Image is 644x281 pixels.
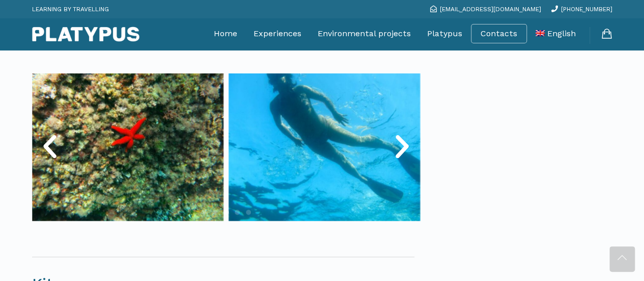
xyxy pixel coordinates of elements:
span: Go to slide 1 [201,210,206,215]
div: Next slide [387,132,417,162]
a: English [536,21,576,46]
span: Go to slide 4 [235,210,240,215]
a: [PHONE_NUMBER] [551,6,612,13]
img: Snorkeling-8 [229,73,420,221]
a: Contacts [481,29,517,39]
img: Snorkeling-adulti-(257) [32,73,223,221]
img: Platypus [32,27,139,42]
a: Environmental projects [318,21,411,46]
span: English [547,29,576,38]
div: Previous slide [35,132,65,162]
a: Experiences [254,21,301,46]
a: [EMAIL_ADDRESS][DOMAIN_NAME] [430,6,541,13]
span: [PHONE_NUMBER] [561,6,612,13]
a: Home [214,21,237,46]
p: LEARNING BY TRAVELLING [32,3,109,16]
span: [EMAIL_ADDRESS][DOMAIN_NAME] [440,6,541,13]
span: Go to slide 3 [223,210,229,215]
span: Go to slide 5 [246,210,251,215]
a: Platypus [427,21,462,46]
span: Go to slide 2 [212,210,217,215]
